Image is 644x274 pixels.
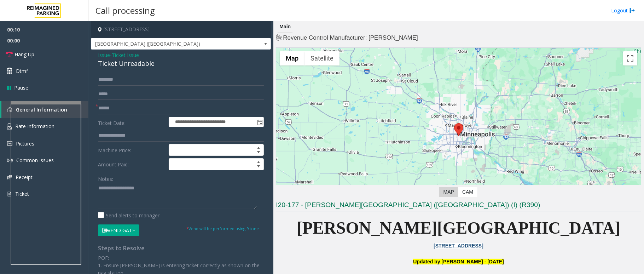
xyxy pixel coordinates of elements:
[98,245,264,252] h4: Steps to Resolve
[256,117,263,127] span: Toggle popup
[98,59,264,68] div: Ticket Unreadable
[91,38,235,50] span: [GEOGRAPHIC_DATA] ([GEOGRAPHIC_DATA])
[112,51,139,59] span: Ticket Issue
[98,212,159,219] label: Send alerts to manager
[439,187,458,197] label: Map
[7,107,12,112] img: 'icon'
[458,187,477,197] label: CAM
[96,158,167,170] label: Amount Paid:
[7,158,13,163] img: 'icon'
[611,7,635,14] a: Logout
[630,7,635,14] img: logout
[98,224,139,236] button: Vend Gate
[276,34,641,42] h4: Revenue Control Manufacturer: [PERSON_NAME]
[186,226,259,231] small: Vend will be performed using 9 tone
[110,52,139,58] span: -
[276,200,641,212] h3: I20-177 - [PERSON_NAME][GEOGRAPHIC_DATA] ([GEOGRAPHIC_DATA]) (I) (R390)
[98,51,110,59] span: Issue
[254,159,263,164] span: Increase value
[254,150,263,156] span: Decrease value
[7,123,12,130] img: 'icon'
[14,84,28,91] span: Pause
[413,259,504,264] font: Updated by [PERSON_NAME] - [DATE]
[14,51,34,58] span: Hang Up
[16,67,28,75] span: Dtmf
[7,141,12,146] img: 'icon'
[91,21,271,38] h4: [STREET_ADDRESS]
[254,164,263,170] span: Decrease value
[254,144,263,150] span: Increase value
[1,101,88,118] a: General Information
[96,117,167,127] label: Ticket Date:
[454,123,463,136] div: 800 East 28th Street, Minneapolis, MN
[278,21,292,33] div: Main
[434,243,483,249] a: [STREET_ADDRESS]
[98,173,113,183] label: Notes:
[7,191,12,197] img: 'icon'
[280,51,304,65] button: Show street map
[7,175,12,179] img: 'icon'
[92,2,158,19] h3: Call processing
[304,51,340,65] button: Show satellite imagery
[623,51,637,65] button: Toggle fullscreen view
[96,144,167,156] label: Machine Price:
[297,218,621,237] span: [PERSON_NAME][GEOGRAPHIC_DATA]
